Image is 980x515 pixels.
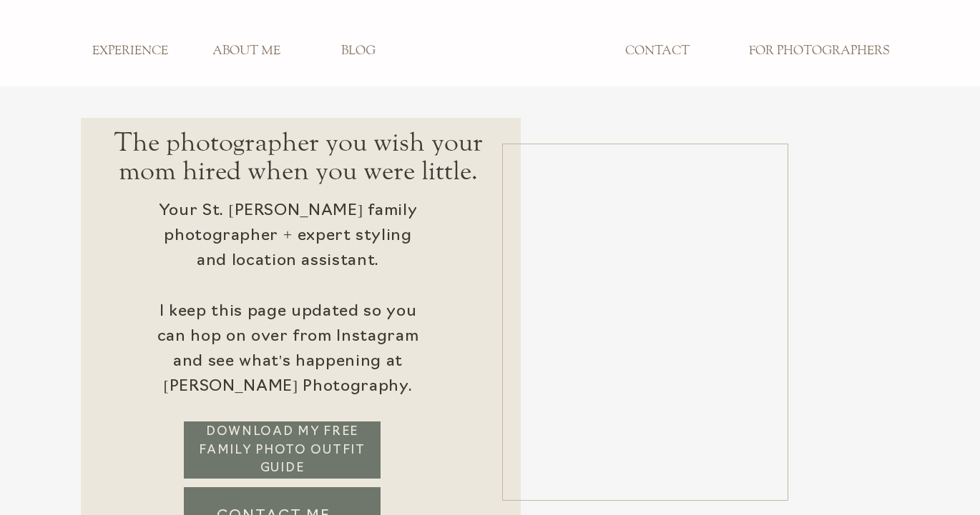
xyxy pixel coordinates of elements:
h2: The photographer you wish your mom hired when you were little. [89,129,508,229]
a: DOWNLOAD my FREE FAMILY PHOTO OUTFIT GUIDE [196,423,368,479]
a: CONTACT [610,44,705,59]
a: FOR PHOTOGRAPHERS [738,44,899,59]
a: EXPERIENCE [83,44,177,59]
a: ABOUT ME [199,44,293,59]
a: BLOG [311,44,406,59]
div: Your St. [PERSON_NAME] family photographer + expert styling and location assistant. I keep this p... [152,199,424,409]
